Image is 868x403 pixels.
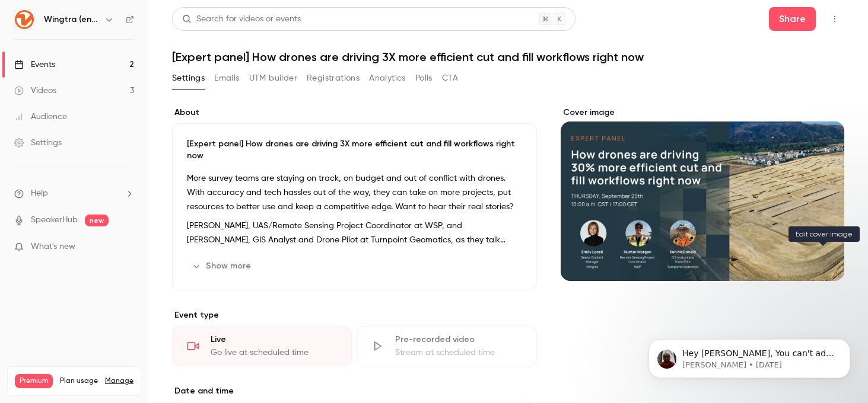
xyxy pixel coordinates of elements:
[60,376,98,386] span: Plan usage
[187,219,522,247] p: [PERSON_NAME], UAS/Remote Sensing Project Coordinator at WSP, and [PERSON_NAME], GIS Analyst and ...
[182,13,301,25] div: Search for videos or events
[187,138,522,162] p: [Expert panel] How drones are driving 3X more efficient cut and fill workflows right now
[769,7,816,31] button: Share
[442,69,458,88] button: CTA
[14,59,55,71] div: Events
[211,334,337,346] div: Live
[14,111,67,123] div: Audience
[14,137,62,149] div: Settings
[395,347,522,359] div: Stream at scheduled time
[44,14,100,25] h6: Wingtra (english)
[307,69,360,88] button: Registrations
[31,214,78,226] a: SpeakerHub
[214,69,239,88] button: Emails
[187,171,522,214] p: More survey teams are staying on track, on budget and out of conflict with drones. With accuracy ...
[31,241,75,253] span: What's new
[172,50,844,64] h1: [Expert panel] How drones are driving 3X more efficient cut and fill workflows right now
[105,376,133,386] a: Manage
[187,257,258,276] button: Show more
[14,187,134,200] li: help-dropdown-opener
[172,107,537,119] label: About
[172,69,205,88] button: Settings
[249,69,297,88] button: UTM builder
[395,334,522,346] div: Pre-recorded video
[172,326,352,366] div: LiveGo live at scheduled time
[369,69,406,88] button: Analytics
[561,107,844,119] label: Cover image
[631,314,868,397] iframe: Intercom notifications message
[14,85,56,97] div: Videos
[172,385,537,397] label: Date and time
[172,309,537,321] p: Event type
[85,215,109,226] span: new
[357,326,536,366] div: Pre-recorded videoStream at scheduled time
[561,107,844,281] section: Cover image
[31,187,48,200] span: Help
[15,10,34,29] img: Wingtra (english)
[415,69,433,88] button: Polls
[15,374,53,388] span: Premium
[211,347,337,359] div: Go live at scheduled time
